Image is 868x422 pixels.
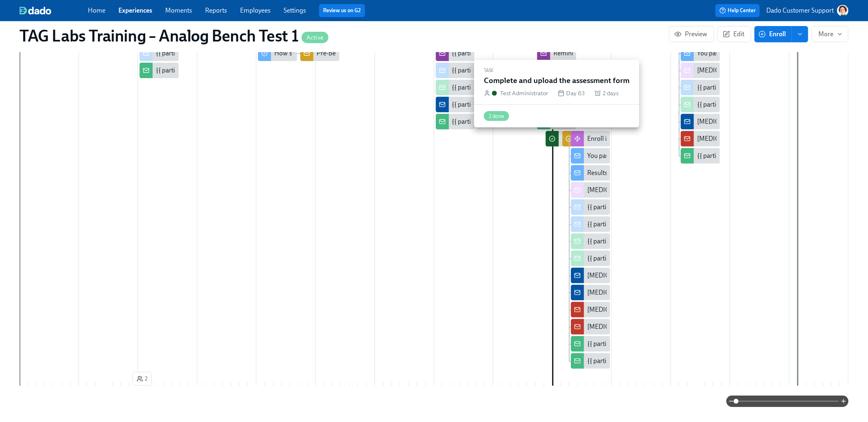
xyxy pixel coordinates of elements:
div: {{ participant.fullName }}'s Bench Test is [DATE] [452,66,584,75]
span: Preview [676,30,707,38]
a: Review us on G2 [323,7,361,15]
div: {{ participant.fullName }} passed Bench Test 1 [571,353,610,369]
div: [MEDICAL_DATA] trainee {{ participant.fullName }} passed Bench Test 1 [571,285,610,300]
div: Day 63 [558,89,585,98]
div: {{ participant.fullName }} will be doing a Bench Test in your office [DATE] [436,46,475,61]
span: More [818,30,842,38]
div: {{ participant.fullName }} hasn't confirmed they've registered for the virtual trainings for Benc... [140,46,179,61]
h1: TAG Labs Training – Analog Bench Test 1 [20,26,328,46]
a: Home [88,7,105,14]
div: {{ participant.fullName }} failed their first attempt at the 1st Bench Test [571,234,610,249]
div: [MEDICAL_DATA] trainee {{ participant.fullName }} failed their first attempt at Bench Test 1 [587,271,838,280]
a: Reports [205,7,227,14]
div: You passed Bench Test 1! [681,46,720,61]
div: [MEDICAL_DATA] trainee {{ participant.fullName }} failed their first attempt at Bench Test 1 [587,305,838,314]
div: Enroll in Bench Test 2 [571,131,610,146]
div: {{ participant.fullName }} hasn't confirmed they've registered for the virtual trainings for Benc... [156,49,434,58]
div: {{ participant.fullName }} failed their first attempt at the 1st Bench Test [587,237,781,246]
div: Enroll in Bench Test 2 [587,134,646,143]
div: {{ participant.fullName }} passed Bench Test 1 [571,216,610,232]
span: 2 done [484,113,509,119]
div: {{ participant.fullName }} passed Bench Test 1 [587,356,713,365]
div: {{ participant.fullName }}'s Bench Test is [DATE] [452,117,584,126]
div: [MEDICAL_DATA] trainee {{ participant.fullName }} failed their first attempt at Bench Test 1 [571,182,610,198]
button: Help Center [715,4,760,17]
div: {{ participant.fullName }}'s Bench Test is [DATE] [452,100,584,109]
div: Pre-Bench Test 1 training feedback from {{ participant.fullName }} [300,46,339,61]
div: {{ participant.fullName }} passed Bench Test 1 [571,251,610,266]
div: {{ participant.fullName }}'s Bench Test is [DATE] [436,114,475,129]
div: Test Administrator [500,89,548,98]
div: Results of Bench Test 1 & your second attempt [587,168,714,177]
div: {{ participant.fullName }} passed Bench Test 1 [587,254,713,263]
div: Results of Bench Test 1 & your second attempt [571,165,610,181]
h5: Complete and upload the assessment form [484,75,630,86]
p: Dado Customer Support [766,6,834,15]
div: {{ participant.fullName }} hasn't confirmed they've registered for the virtual trainings for Benc... [140,63,179,78]
a: Employees [240,7,271,14]
div: {{ participant.fullName }} failed their first attempt at Bench Test 1 [587,203,765,212]
div: {{ participant.fullName }} passed Bench Test 1, on their 2nd attempt [681,97,720,112]
div: Pre-Bench Test 1 training feedback from {{ participant.fullName }} [317,49,498,58]
div: {{ participant.fullName }} hasn't confirmed they've registered for the virtual trainings for Benc... [156,66,434,75]
div: [MEDICAL_DATA] trainee {{ participant.fullName }} failed their first attempt at Bench Test 1 [571,268,610,283]
a: Experiences [118,7,152,14]
span: Edit [724,30,744,38]
span: 2 [137,375,147,383]
div: [MEDICAL_DATA] trainee {{ participant.fullName }} passed Bench Test 1, on their 2nd attempt [681,131,720,146]
button: Dado Customer Support [766,5,848,16]
div: [MEDICAL_DATA] trainee {{ participant.fullName }} passed Bench Test 1 [571,319,610,335]
div: {{ participant.fullName }} failed their first attempt at Bench Test 1 [571,336,610,352]
div: You passed Bench Test 1! [587,151,656,160]
img: AATXAJw-nxTkv1ws5kLOi-TQIsf862R-bs_0p3UQSuGH=s96-c [837,5,848,16]
div: {{ participant.fullName }} passed Bench Test 1, on their 2nd attempt [681,80,720,95]
div: {{ participant.fullName }}'s Bench Test is [DATE] [436,97,475,112]
button: Enroll [754,26,792,42]
div: How's your training going? [274,49,350,58]
div: {{ participant.fullName }} failed their first attempt at Bench Test 1 [571,199,610,215]
a: dado [20,7,88,15]
div: {{ participant.fullName }} failed their first attempt at Bench Test 1 [587,339,765,348]
div: {{ participant.fullName }} passed Bench Test 1, on their 2nd attempt [681,148,720,164]
span: Active [302,35,328,41]
button: enroll [792,26,808,42]
div: You passed Bench Test 1! [571,148,610,164]
span: Enroll [760,30,786,38]
div: [MEDICAL_DATA] trainee {{ participant.fullName }} failed their first attempt at Bench Test 1 [571,302,610,317]
div: {{ participant.fullName }}'s Bench Test is [DATE] [452,83,584,92]
div: {{ participant.fullName }}'s Bench Test is [DATE] [436,80,475,95]
button: More [811,26,848,42]
div: You passed Bench Test 1! [697,49,766,58]
img: dado [20,7,51,15]
div: [MEDICAL_DATA] trainee {{ participant.fullName }} failed their first attempt at Bench Test 1 [587,186,838,195]
div: [MEDICAL_DATA] trainee {{ participant.fullName }} passed Bench Test 1 [587,288,786,297]
div: {{ participant.fullName }} will be doing a Bench Test in your office [DATE] [452,49,652,58]
div: {{ participant.fullName }}'s Bench Test is [DATE] [436,63,475,78]
div: [MEDICAL_DATA] trainee {{ participant.fullName }} passed Bench Test 1, on their 2nd attempt [681,114,720,129]
button: 2 [132,372,152,386]
span: 2 days [603,89,619,98]
div: [MEDICAL_DATA] trainee {{ participant.fullName }} passed Bench Test 1, on their 2nd attempt [681,63,720,78]
button: Review us on G2 [319,4,365,17]
button: Edit [717,26,751,42]
div: [MEDICAL_DATA] trainee {{ participant.fullName }} passed Bench Test 1 [587,322,786,331]
div: Reminder: {{ participant.fullName }}'s first Bench Test is [DATE] [553,49,728,58]
a: Moments [165,7,192,14]
button: Preview [669,26,714,42]
a: Settings [284,7,306,14]
div: Reminder: {{ participant.fullName }}'s first Bench Test is [DATE] [537,46,576,61]
span: Help Center [719,7,756,15]
div: {{ participant.fullName }} passed Bench Test 1 [587,220,713,229]
div: Task [484,66,630,75]
div: How's your training going? [258,46,297,61]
